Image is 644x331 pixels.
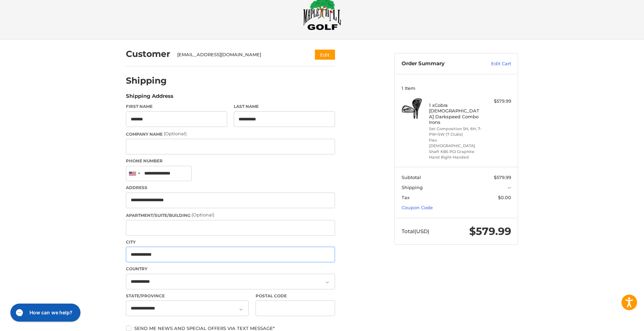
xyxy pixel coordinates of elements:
li: Hand Right-Handed [429,154,482,160]
label: Send me news and special offers via text message* [126,325,335,331]
h3: Order Summary [402,60,476,67]
span: -- [508,185,511,190]
span: Subtotal [402,175,421,180]
li: Set Composition 5H, 6H, 7-PW+SW (7 Clubs) [429,126,482,137]
small: (Optional) [191,212,214,218]
div: $579.99 [484,98,511,105]
span: Tax [402,195,410,200]
h3: 1 Item [402,85,511,91]
span: Shipping [402,185,423,190]
label: Last Name [234,103,335,110]
span: $579.99 [494,175,511,180]
a: Edit Cart [476,60,511,67]
iframe: Gorgias live chat messenger [7,301,83,324]
div: United States: +1 [126,166,142,181]
li: Shaft KBS PGI Graphite [429,149,482,155]
label: Apartment/Suite/Building [126,212,335,219]
button: Edit [315,50,335,60]
li: Flex [DEMOGRAPHIC_DATA] [429,137,482,149]
span: Total (USD) [402,228,429,235]
span: $579.99 [469,225,511,238]
label: Phone Number [126,158,335,164]
div: [EMAIL_ADDRESS][DOMAIN_NAME] [177,51,302,58]
label: City [126,239,335,245]
label: State/Province [126,293,249,299]
label: Company Name [126,130,335,137]
h2: Shipping [126,75,167,86]
small: (Optional) [164,131,187,136]
label: First Name [126,103,227,110]
h4: 1 x Cobra [DEMOGRAPHIC_DATA] Darkspeed Combo Irons [429,102,482,125]
label: Country [126,266,335,272]
legend: Shipping Address [126,92,173,103]
label: Address [126,185,335,191]
h2: Customer [126,49,170,59]
a: Coupon Code [402,205,433,210]
label: Postal Code [256,293,335,299]
span: $0.00 [498,195,511,200]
